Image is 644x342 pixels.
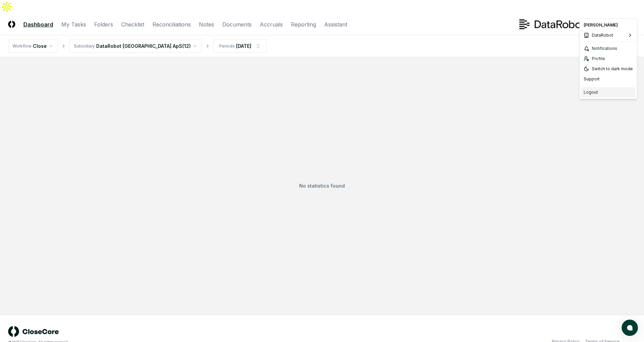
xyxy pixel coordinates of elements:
a: Notifications [581,43,636,54]
div: Support [581,74,636,84]
div: Switch to dark mode [581,64,636,74]
span: DataRobot [592,32,613,38]
div: [PERSON_NAME] [581,20,636,30]
a: Profile [581,54,636,64]
div: Logout [581,87,636,97]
